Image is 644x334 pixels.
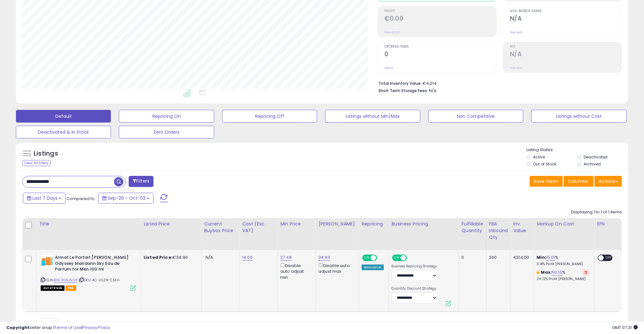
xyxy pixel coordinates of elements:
[144,255,196,260] div: €34.90
[362,264,384,270] div: Amazon AI
[32,195,58,201] span: Last 7 Days
[206,254,213,260] span: N/A
[22,160,51,166] div: Clear All Filters
[537,262,589,266] p: 9.41% Profit [PERSON_NAME]
[564,176,593,187] button: Columns
[376,255,386,261] span: OFF
[533,154,545,160] label: Active
[55,255,132,274] b: Armaf Le Parfait [PERSON_NAME] Odyssey Mandarin Sky Eau de Parfum for Men 100 ml
[144,221,199,227] div: Listed Price
[16,110,111,123] button: Default
[510,50,621,59] h2: N/A
[541,269,552,275] b: Max:
[604,255,614,261] span: OFF
[428,110,523,123] button: Non Competitive
[384,66,393,70] small: Prev: 0
[546,254,555,261] a: 15.01
[406,255,416,261] span: OFF
[510,45,621,49] span: ROI
[391,264,437,269] label: Business Repricing Strategy:
[6,324,30,331] strong: Copyright
[461,255,481,260] div: 0
[119,110,214,123] button: Repricing On
[393,255,401,261] span: ON
[242,254,253,261] a: 14.00
[27,321,73,327] span: Show: entries
[531,110,626,123] button: Listings without Cost
[537,221,592,227] div: Markup on Cost
[461,221,483,234] div: Fulfillable Quantity
[280,262,311,280] div: Disable auto adjust min
[513,255,529,260] div: 4214.00
[280,254,292,261] a: 27.48
[510,30,522,34] small: Prev: N/A
[98,193,153,204] button: Sep-26 - Oct-02
[41,285,64,291] span: All listings that are currently out of stock and unavailable for purchase on Amazon
[242,221,275,234] div: Cost (Exc. VAT)
[510,10,621,13] span: Avg. Buybox Share
[65,285,76,291] span: FBA
[384,30,400,34] small: Prev: €0.00
[34,149,58,158] h5: Listings
[144,254,173,260] b: Listed Price:
[82,324,110,331] a: Privacy Policy
[489,221,508,241] div: FBA inbound Qty
[41,255,53,267] img: 31pmjp1n8ML._SL40_.jpg
[594,176,622,187] button: Actions
[222,110,317,123] button: Repricing Off
[6,325,110,331] div: seller snap | |
[513,221,531,234] div: Inv. value
[54,277,78,283] a: B0C3G9J5Q8
[537,254,546,260] b: Min:
[568,178,588,184] span: Columns
[318,221,356,227] div: [PERSON_NAME]
[318,254,330,261] a: 34.90
[23,193,65,204] button: Last 7 Days
[510,15,621,23] h2: N/A
[584,154,607,160] label: Deactivated
[318,262,354,274] div: Disable auto adjust max
[78,277,119,283] span: | SKU: 4C-ASZN-C5FH
[552,269,562,276] a: 50.10
[612,324,638,331] span: 2025-10-10 07:31 GMT
[129,176,153,187] button: Filters
[378,79,617,87] li: €4,214
[16,126,111,138] button: Deactivated & In Stock
[280,221,313,227] div: Min Price
[530,176,563,187] button: Save View
[363,255,371,261] span: ON
[378,88,428,93] b: Short Term Storage Fees:
[537,270,589,281] div: %
[489,255,506,260] div: 200
[571,209,622,215] div: Displaying 1 to 1 of 1 items
[510,66,522,70] small: Prev: N/A
[391,286,437,291] label: Quantity Discount Strategy:
[534,218,594,250] th: The percentage added to the cost of goods (COGS) that forms the calculator for Min & Max prices.
[537,277,589,281] p: 24.72% Profit [PERSON_NAME]
[384,50,496,59] h2: 0
[119,126,214,138] button: Zero Orders
[429,88,437,94] span: N/A
[378,81,422,86] b: Total Inventory Value:
[384,10,496,13] span: Profit
[584,161,601,167] label: Archived
[384,15,496,23] h2: €0.00
[526,147,628,153] p: Listing States:
[66,196,96,202] span: Compared to:
[108,195,146,201] span: Sep-26 - Oct-02
[204,221,237,234] div: Current Buybox Price
[325,110,420,123] button: Listings without Min/Max
[597,221,620,227] div: EFN
[384,45,496,49] span: Ordered Items
[54,324,81,331] a: Terms of Use
[362,221,386,227] div: Repricing
[41,255,136,290] div: ASIN:
[39,221,138,227] div: Title
[533,161,556,167] label: Out of Stock
[537,255,589,266] div: %
[391,221,456,227] div: Business Pricing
